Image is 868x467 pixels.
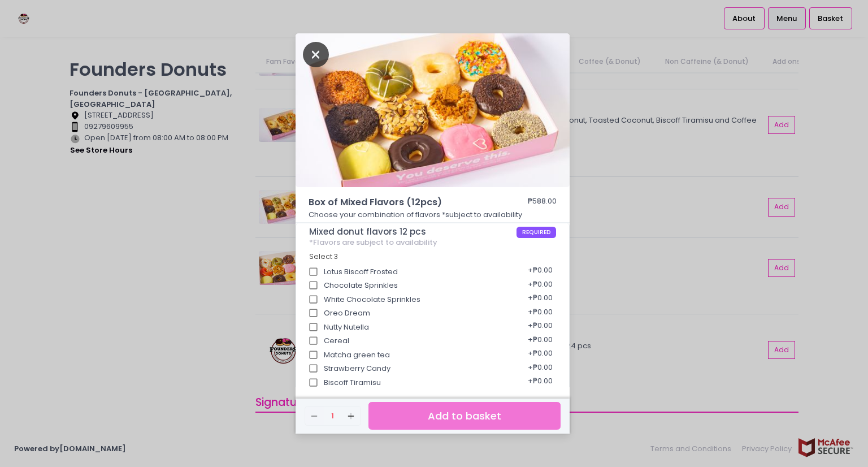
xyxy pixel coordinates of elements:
span: Mixed donut flavors 12 pcs [309,227,517,237]
span: Box of Mixed Flavors (12pcs) [309,196,495,209]
div: + ₱0.00 [524,358,556,379]
div: + ₱0.00 [524,344,556,366]
div: + ₱0.00 [524,302,556,324]
div: ₱588.00 [528,196,557,209]
div: + ₱0.00 [524,275,556,296]
img: Box of Mixed Flavors (12pcs) [296,33,570,187]
div: + ₱0.00 [524,261,556,283]
span: REQUIRED [517,227,557,238]
p: Choose your combination of flavors *subject to availability [309,209,557,220]
div: *Flavors are subject to availability [309,238,557,247]
div: + ₱0.00 [524,372,556,394]
div: + ₱0.00 [524,386,556,407]
button: Close [303,48,329,59]
div: + ₱0.00 [524,289,556,310]
div: + ₱0.00 [524,317,556,338]
span: Select 3 [309,252,338,261]
button: Add to basket [368,402,561,430]
div: + ₱0.00 [524,330,556,352]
